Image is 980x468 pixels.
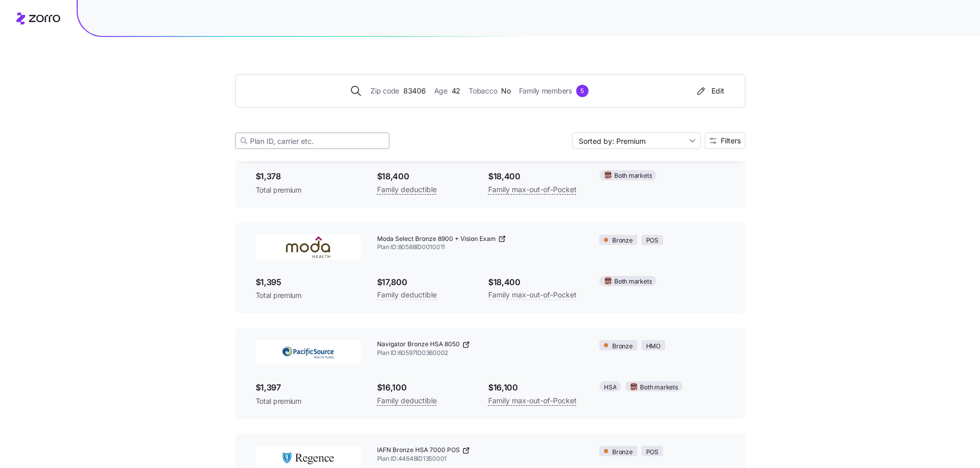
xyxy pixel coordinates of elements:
span: Zip code [370,85,399,97]
span: HMO [646,342,661,351]
span: Plan ID: 44648ID1350001 [377,455,583,463]
span: 83406 [403,85,426,97]
span: IAFN Bronze HSA 7000 POS [377,446,460,455]
span: $1,397 [256,381,361,394]
span: Both markets [614,171,652,181]
div: Edit [695,86,724,96]
span: Family max-out-of-Pocket [488,395,577,407]
span: HSA [604,383,616,392]
span: Total premium [256,290,361,301]
span: $16,100 [488,381,583,394]
span: Family deductible [377,289,437,301]
span: $1,378 [256,170,361,183]
span: Filters [721,137,741,144]
img: Moda Health [256,235,361,259]
span: Moda Select Bronze 8900 + Vision Exam [377,235,496,244]
span: Plan ID: 80588ID0010011 [377,243,583,252]
span: $18,400 [377,170,472,183]
span: Bronze [612,236,633,246]
span: Both markets [614,277,652,287]
span: Family members [519,85,572,97]
button: Filters [705,133,745,149]
span: Both markets [640,383,678,392]
span: Bronze [612,342,633,351]
span: $18,400 [488,170,583,183]
button: Edit [691,83,728,99]
span: $1,395 [256,276,361,289]
span: Family deductible [377,183,437,196]
div: 5 [576,85,589,97]
span: Family max-out-of-Pocket [488,183,577,196]
span: Family max-out-of-Pocket [488,289,577,301]
span: POS [646,447,658,457]
span: 42 [452,85,460,97]
span: Total premium [256,396,361,406]
span: Age [434,85,448,97]
img: PacificSource Health Plans [256,340,361,365]
input: Plan ID, carrier etc. [235,133,389,149]
span: $16,100 [377,381,472,394]
input: Sort by [572,133,701,149]
span: $18,400 [488,276,583,289]
span: Bronze [612,447,633,457]
span: $17,800 [377,276,472,289]
span: POS [646,236,658,246]
span: Plan ID: 60597ID0360002 [377,349,583,358]
span: Tobacco [469,85,497,97]
span: Navigator Bronze HSA 8050 [377,340,460,349]
span: Total premium [256,185,361,195]
span: Family deductible [377,395,437,407]
span: No [501,85,510,97]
